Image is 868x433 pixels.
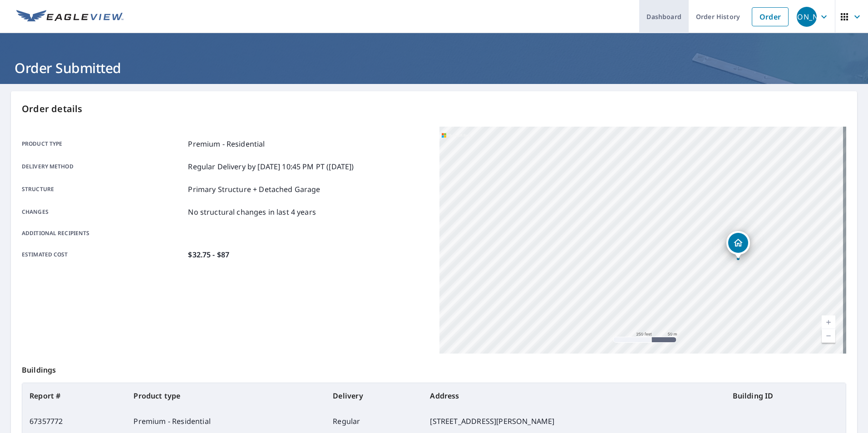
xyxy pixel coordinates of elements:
a: Current Level 17, Zoom Out [822,329,835,343]
h1: Order Submitted [11,59,857,77]
th: Building ID [725,383,846,408]
p: Changes [22,207,184,217]
p: $32.75 - $87 [188,249,229,260]
a: Current Level 17, Zoom In [822,315,835,329]
p: Primary Structure + Detached Garage [188,184,320,195]
p: Structure [22,184,184,195]
p: Delivery method [22,161,184,172]
img: EV Logo [16,10,123,24]
div: Dropped pin, building 1, Residential property, 280 N Greenbriar Dr Greenwood, IN 46142 [726,231,750,259]
th: Product type [126,383,325,408]
div: [PERSON_NAME] [797,7,817,27]
p: No structural changes in last 4 years [188,207,316,217]
p: Estimated cost [22,249,184,260]
th: Address [423,383,725,408]
p: Premium - Residential [188,138,265,149]
p: Regular Delivery by [DATE] 10:45 PM PT ([DATE]) [188,161,354,172]
p: Order details [22,102,846,116]
p: Buildings [22,354,846,383]
p: Additional recipients [22,229,184,237]
th: Report # [22,383,126,408]
th: Delivery [325,383,423,408]
a: Order [752,7,789,26]
p: Product type [22,138,184,149]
